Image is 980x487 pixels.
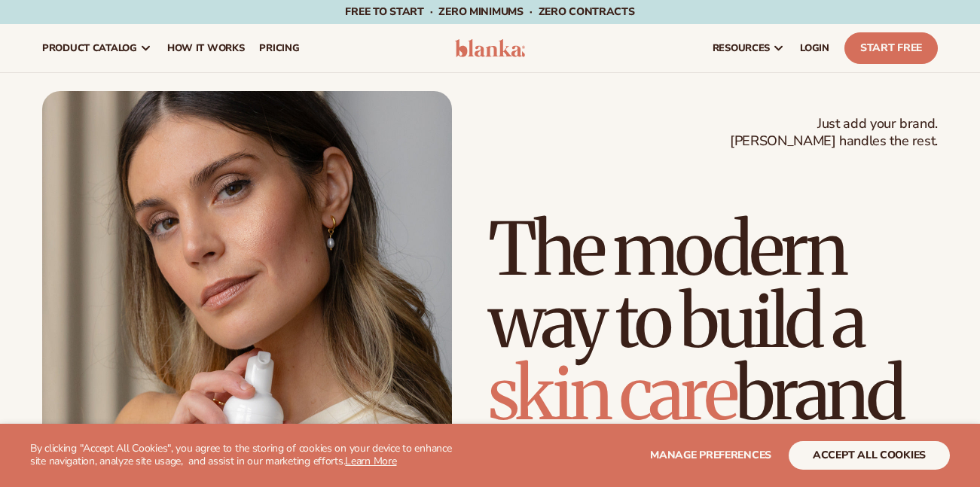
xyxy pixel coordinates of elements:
[844,32,938,64] a: Start Free
[713,42,770,54] span: resources
[30,443,467,468] p: By clicking "Accept All Cookies", you agree to the storing of cookies on your device to enhance s...
[35,24,160,72] a: product catalog
[792,24,837,72] a: LOGIN
[650,441,771,470] button: Manage preferences
[259,42,299,54] span: pricing
[455,39,526,57] img: logo
[800,42,829,54] span: LOGIN
[705,24,792,72] a: resources
[252,24,307,72] a: pricing
[167,42,245,54] span: How It Works
[650,448,771,462] span: Manage preferences
[789,441,950,470] button: accept all cookies
[488,349,735,439] span: skin care
[488,213,938,430] h1: The modern way to build a brand
[345,454,396,468] a: Learn More
[730,115,938,151] span: Just add your brand. [PERSON_NAME] handles the rest.
[345,5,634,19] span: Free to start · ZERO minimums · ZERO contracts
[42,42,137,54] span: product catalog
[160,24,252,72] a: How It Works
